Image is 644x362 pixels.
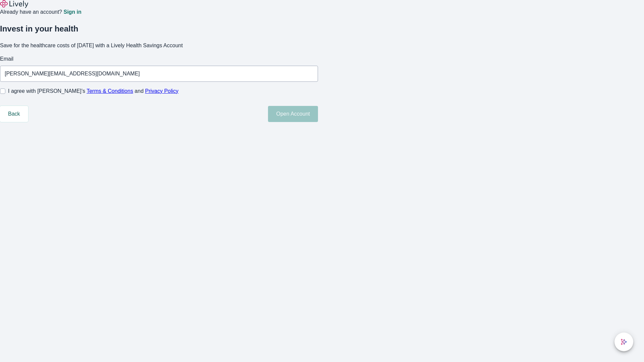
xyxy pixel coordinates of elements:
[614,333,633,351] button: chat
[8,87,178,95] span: I agree with [PERSON_NAME]’s and
[63,9,81,15] a: Sign in
[87,88,133,94] a: Terms & Conditions
[145,88,179,94] a: Privacy Policy
[621,339,627,345] svg: Lively AI Assistant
